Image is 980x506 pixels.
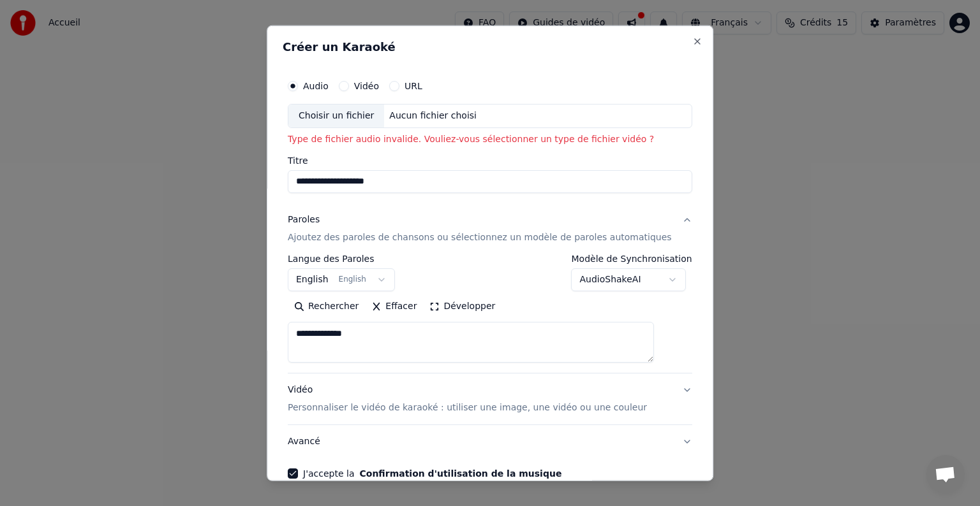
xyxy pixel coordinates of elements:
button: ParolesAjoutez des paroles de chansons ou sélectionnez un modèle de paroles automatiques [288,203,692,254]
div: Choisir un fichier [288,105,384,127]
label: Langue des Paroles [288,254,395,263]
button: VidéoPersonnaliser le vidéo de karaoké : utiliser une image, une vidéo ou une couleur [288,373,692,424]
label: J'accepte la [303,469,561,478]
label: Vidéo [354,82,379,90]
div: Aucun fichier choisi [385,110,482,122]
div: Paroles [288,213,320,226]
button: Avancé [288,425,692,458]
p: Ajoutez des paroles de chansons ou sélectionnez un modèle de paroles automatiques [288,231,672,244]
label: Modèle de Synchronisation [572,254,692,263]
p: Personnaliser le vidéo de karaoké : utiliser une image, une vidéo ou une couleur [288,401,647,414]
button: Développer [424,296,502,317]
label: Audio [303,82,329,90]
p: Type de fichier audio invalide. Vouliez-vous sélectionner un type de fichier vidéo ? [288,133,692,146]
button: J'accepte la [360,469,562,478]
h2: Créer un Karaoké [283,41,697,53]
div: Vidéo [288,384,647,414]
button: Rechercher [288,296,365,317]
label: URL [405,82,422,90]
div: ParolesAjoutez des paroles de chansons ou sélectionnez un modèle de paroles automatiques [288,254,692,373]
label: Titre [288,156,692,165]
button: Effacer [365,296,423,317]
